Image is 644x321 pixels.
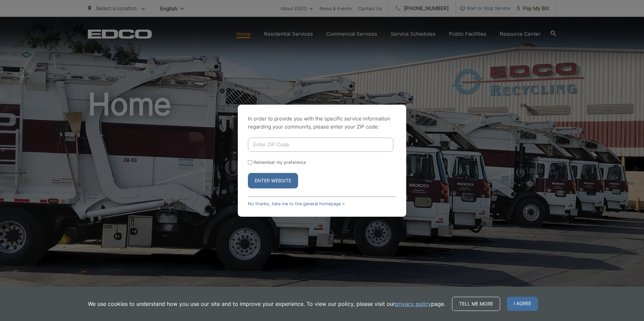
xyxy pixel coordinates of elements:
input: Enter ZIP Code [248,138,393,152]
a: privacy policy [395,300,431,308]
span: I agree [507,297,538,311]
a: Tell me more [452,297,500,311]
button: Enter Website [248,173,298,188]
p: We use cookies to understand how you use our site and to improve your experience. To view our pol... [88,300,445,308]
p: In order to provide you with the specific service information regarding your community, please en... [248,115,396,131]
label: Remember my preference [254,160,306,165]
a: No thanks, take me to the general homepage > [248,201,345,206]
